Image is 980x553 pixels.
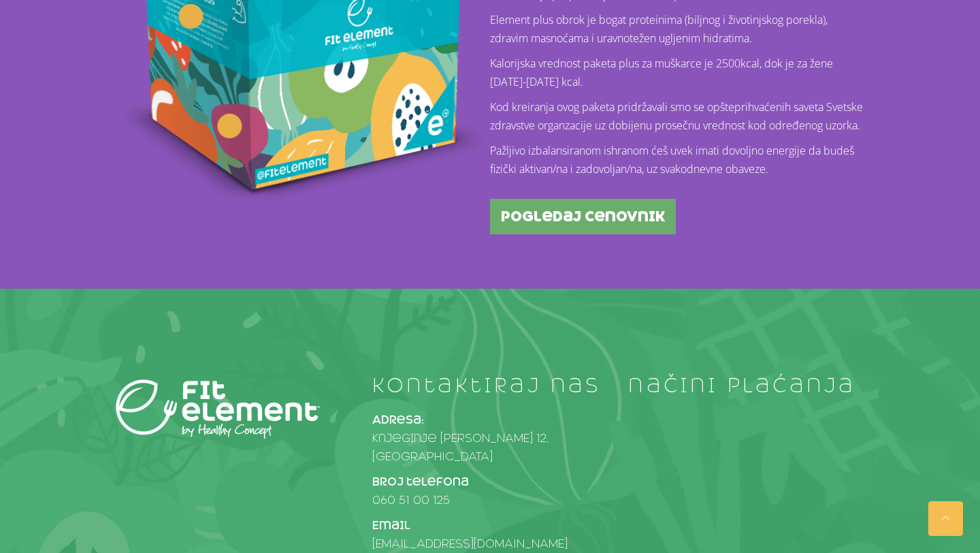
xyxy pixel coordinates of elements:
a: pogledaj cenovnik [490,199,676,234]
p: Element plus obrok je bogat proteinima (biljnog i životinjskog porekla), zdravim masnoćama i urav... [490,11,864,48]
a: 060 51 00 125 [372,493,450,507]
p: Knjeginje [PERSON_NAME] 12, [GEOGRAPHIC_DATA] [372,411,608,466]
span: pogledaj cenovnik [501,210,665,223]
p: Kod kreiranja ovog paketa pridržavali smo se opšteprihvaćenih saveta Svetske zdravstve organzacij... [490,98,864,135]
h4: kontaktiraj nas [372,375,608,396]
strong: Email [372,518,410,533]
a: [EMAIL_ADDRESS][DOMAIN_NAME] [372,537,568,551]
p: Pažljivo izbalansiranom ishranom ćeš uvek imati dovoljno energije da budeš fizički aktivan/na i z... [490,142,864,178]
strong: Broj telefona [372,475,469,489]
strong: Adresa: [372,413,424,427]
h4: načini plaćanja [628,375,864,396]
p: Kalorijska vrednost paketa plus za muškarce je 2500kcal, dok je za žene [DATE]-[DATE] kcal. [490,54,864,91]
